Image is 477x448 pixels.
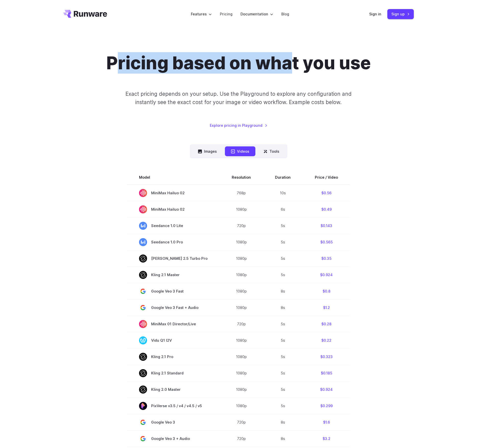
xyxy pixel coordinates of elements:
[303,283,350,299] td: $0.8
[220,365,263,381] td: 1080p
[263,170,303,184] th: Duration
[303,365,350,381] td: $0.185
[263,283,303,299] td: 8s
[106,52,371,74] h1: Pricing based on what you use
[139,435,208,443] span: Google Veo 3 + Audio
[139,304,208,312] span: Google Veo 3 Fast + Audio
[303,316,350,332] td: $0.28
[303,381,350,398] td: $0.924
[139,205,208,213] span: MiniMax Hailuo 02
[192,146,223,156] button: Images
[263,430,303,447] td: 8s
[220,332,263,348] td: 1080p
[139,336,208,344] span: Vidu Q1 I2V
[220,430,263,447] td: 720p
[263,398,303,414] td: 5s
[127,170,220,184] th: Model
[263,316,303,332] td: 5s
[191,11,212,17] label: Features
[220,267,263,283] td: 1080p
[303,414,350,430] td: $1.6
[257,146,285,156] button: Tools
[210,122,267,128] a: Explore pricing in Playground
[263,234,303,250] td: 5s
[139,238,208,246] span: Seedance 1.0 Pro
[303,201,350,217] td: $0.49
[263,299,303,316] td: 8s
[220,316,263,332] td: 720p
[220,234,263,250] td: 1080p
[220,185,263,201] td: 768p
[281,11,289,17] a: Blog
[220,299,263,316] td: 1080p
[303,170,350,184] th: Price / Video
[220,250,263,267] td: 1080p
[139,386,208,394] span: Kling 2.0 Master
[303,217,350,234] td: $0.143
[139,254,208,263] span: [PERSON_NAME] 2.5 Turbo Pro
[263,250,303,267] td: 5s
[220,217,263,234] td: 720p
[303,430,350,447] td: $3.2
[220,170,263,184] th: Resolution
[387,9,414,19] a: Sign up
[303,250,350,267] td: $0.35
[303,185,350,201] td: $0.56
[263,348,303,365] td: 5s
[263,381,303,398] td: 5s
[303,267,350,283] td: $0.924
[241,11,273,17] label: Documentation
[220,283,263,299] td: 1080p
[220,398,263,414] td: 1080p
[139,222,208,230] span: Seedance 1.0 Lite
[263,217,303,234] td: 5s
[220,11,232,17] a: Pricing
[225,146,255,156] button: Videos
[116,90,361,107] p: Exact pricing depends on your setup. Use the Playground to explore any configuration and instantl...
[220,414,263,430] td: 720p
[220,348,263,365] td: 1080p
[139,369,208,377] span: Kling 2.1 Standard
[303,398,350,414] td: $0.299
[263,365,303,381] td: 5s
[139,320,208,328] span: MiniMax 01 Director/Live
[263,267,303,283] td: 5s
[303,234,350,250] td: $0.565
[303,348,350,365] td: $0.323
[263,201,303,217] td: 6s
[139,189,208,197] span: MiniMax Hailuo 02
[63,10,107,18] a: Go to /
[303,299,350,316] td: $1.2
[220,381,263,398] td: 1080p
[139,402,208,410] span: PixVerse v3.5 / v4 / v4.5 / v5
[220,201,263,217] td: 1080p
[139,287,208,295] span: Google Veo 3 Fast
[303,332,350,348] td: $0.22
[263,332,303,348] td: 5s
[139,418,208,426] span: Google Veo 3
[139,271,208,279] span: Kling 2.1 Master
[263,414,303,430] td: 8s
[263,185,303,201] td: 10s
[139,353,208,361] span: Kling 2.1 Pro
[369,11,381,17] a: Sign in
